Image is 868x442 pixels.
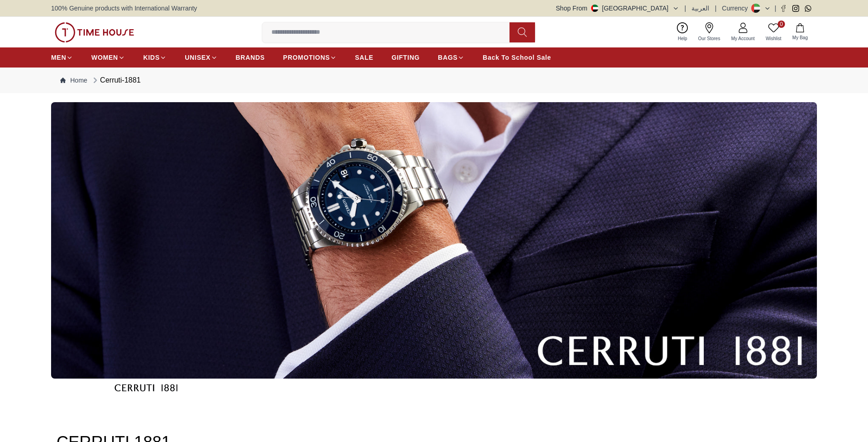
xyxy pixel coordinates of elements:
[143,49,166,66] a: KIDS
[760,21,787,44] a: 0Wishlist
[672,21,693,44] a: Help
[51,53,66,62] span: MEN
[391,53,420,62] span: GIFTING
[805,5,811,12] a: Whatsapp
[695,35,724,42] span: Our Stores
[591,5,598,12] img: United Arab Emirates
[143,53,160,62] span: KIDS
[60,76,87,85] a: Home
[556,4,679,13] button: Shop From[GEOGRAPHIC_DATA]
[355,53,373,62] span: SALE
[792,5,799,12] a: Instagram
[391,49,420,66] a: GIFTING
[236,53,265,62] span: BRANDS
[51,4,197,13] span: 100% Genuine products with International Warranty
[51,68,817,93] nav: Breadcrumb
[438,53,457,62] span: BAGS
[685,4,686,13] span: |
[762,35,785,42] span: Wishlist
[91,75,140,86] div: Cerruti-1881
[55,22,134,42] img: ...
[483,49,551,66] a: Back To School Sale
[778,21,785,28] span: 0
[283,49,337,66] a: PROMOTIONS
[91,49,125,66] a: WOMEN
[789,34,811,41] span: My Bag
[91,53,118,62] span: WOMEN
[787,21,813,43] button: My Bag
[438,49,464,66] a: BAGS
[674,35,691,42] span: Help
[355,49,373,66] a: SALE
[51,49,73,66] a: MEN
[483,53,551,62] span: Back To School Sale
[51,102,817,379] img: ...
[693,21,726,44] a: Our Stores
[236,49,265,66] a: BRANDS
[185,49,217,66] a: UNISEX
[185,53,210,62] span: UNISEX
[722,4,752,13] div: Currency
[691,4,709,13] button: العربية
[715,4,717,13] span: |
[728,35,759,42] span: My Account
[774,4,776,13] span: |
[283,53,330,62] span: PROMOTIONS
[114,356,177,419] img: ...
[780,5,787,12] a: Facebook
